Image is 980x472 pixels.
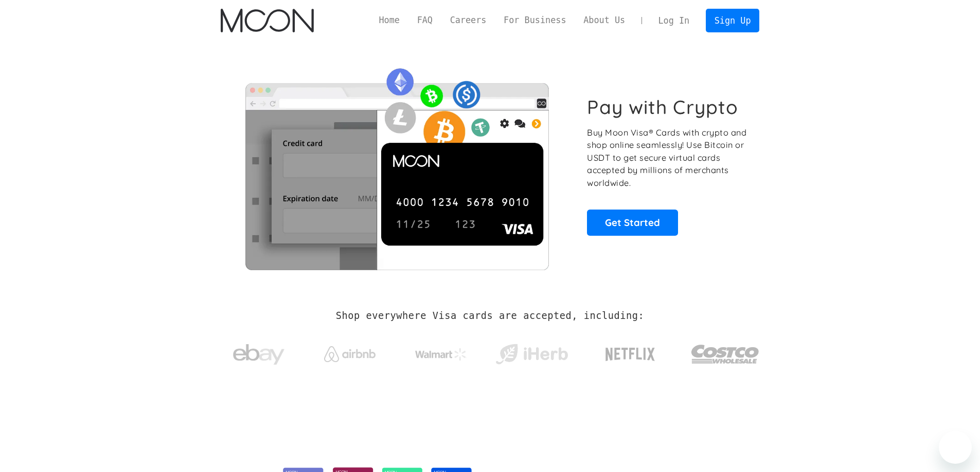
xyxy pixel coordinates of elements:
img: Moon Cards let you spend your crypto anywhere Visa is accepted. [221,61,573,270]
a: Airbnb [311,336,388,367]
img: Costco [691,335,760,373]
a: ebay [221,328,297,376]
img: Netflix [604,342,656,367]
iframe: Кнопка запуска окна обмена сообщениями [939,431,972,464]
img: iHerb [493,341,570,368]
h2: Shop everywhere Visa cards are accepted, including: [336,310,644,322]
p: Buy Moon Visa® Cards with crypto and shop online seamlessly! Use Bitcoin or USDT to get secure vi... [587,126,748,190]
a: About Us [575,14,634,27]
a: Careers [441,14,495,27]
a: Home [370,14,408,27]
a: For Business [495,14,575,27]
a: Walmart [402,338,479,366]
h1: Pay with Crypto [587,96,738,119]
a: Sign Up [706,9,759,32]
a: FAQ [408,14,441,27]
img: Moon Logo [221,9,314,32]
a: Log In [650,9,698,32]
a: iHerb [493,331,570,373]
img: Walmart [415,348,467,361]
a: Netflix [584,331,676,372]
img: ebay [233,338,284,371]
a: Costco [691,325,760,379]
img: Airbnb [324,346,376,362]
a: home [221,9,314,32]
a: Get Started [587,210,678,235]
